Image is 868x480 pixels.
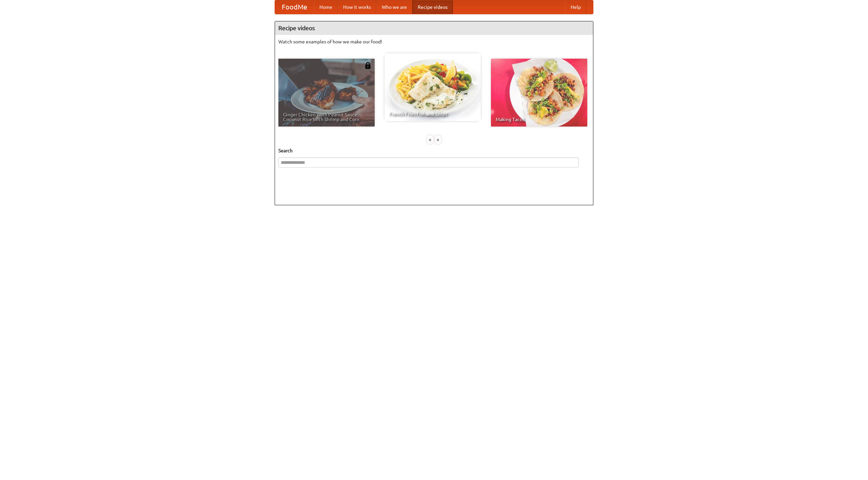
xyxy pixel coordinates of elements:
a: Making Tacos [491,59,587,127]
img: 483408.png [364,62,371,69]
a: FoodMe [275,0,314,14]
a: Home [314,0,338,14]
a: Who we are [376,0,412,14]
div: » [435,135,441,144]
span: Making Tacos [496,117,583,122]
div: « [427,135,433,144]
p: Watch some examples of how we make our food! [278,38,590,45]
h5: Search [278,147,590,154]
a: French Fries Fish and Chips [384,53,481,121]
a: Help [565,0,586,14]
a: Recipe videos [412,0,453,14]
h4: Recipe videos [275,21,593,35]
span: French Fries Fish and Chips [389,112,476,116]
a: How it works [338,0,376,14]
